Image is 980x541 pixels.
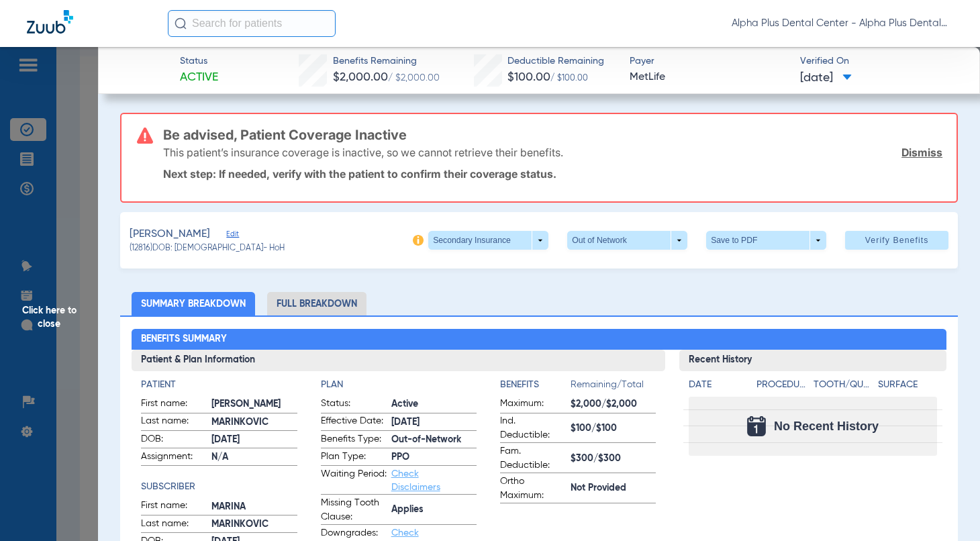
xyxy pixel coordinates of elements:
app-breakdown-title: Surface [878,378,937,397]
span: Out-of-Network [391,433,477,447]
span: [PERSON_NAME] [130,226,210,243]
h4: Date [689,378,745,392]
span: (12816) DOB: [DEMOGRAPHIC_DATA] - HoH [130,243,285,255]
span: Applies [391,503,477,517]
span: MARINA [211,500,297,514]
span: / $2,000.00 [388,73,440,83]
span: [DATE] [391,415,477,430]
span: / $100.00 [550,75,588,83]
span: MARINKOVIC [211,518,297,532]
li: Summary Breakdown [132,292,255,315]
span: Benefits Type: [321,432,387,448]
h3: Patient & Plan Information [132,350,665,371]
a: Check Disclaimers [391,469,440,492]
span: MetLife [630,69,788,86]
span: Effective Date: [321,414,387,430]
span: DOB: [141,432,207,448]
span: Payer [630,54,788,68]
h4: Surface [878,378,937,392]
span: $300/$300 [571,452,656,466]
h4: Benefits [500,378,571,392]
span: [DATE] [800,70,852,87]
span: Fam. Deductible: [500,444,566,473]
a: Dismiss [901,146,942,159]
h2: Benefits Summary [132,329,946,350]
span: No Recent History [774,420,879,433]
span: Active [391,397,477,411]
span: Ind. Deductible: [500,414,566,442]
span: MARINKOVIC [211,415,297,430]
h4: Tooth/Quad [814,378,873,392]
span: Ortho Maximum: [500,475,566,503]
button: Secondary Insurance [428,231,548,250]
app-breakdown-title: Benefits [500,378,571,397]
li: Full Breakdown [267,292,366,315]
span: Verified On [800,54,959,68]
h4: Subscriber [141,480,297,494]
h4: Plan [321,378,477,392]
span: $100/$100 [571,422,656,436]
app-breakdown-title: Tooth/Quad [814,378,873,397]
img: error-icon [137,128,153,144]
span: Maximum: [500,397,566,413]
span: Plan Type: [321,450,387,466]
span: Status: [321,397,387,413]
span: $100.00 [507,71,550,83]
app-breakdown-title: Date [689,378,745,397]
h4: Procedure [756,378,809,392]
span: Assignment: [141,450,207,466]
button: Out of Network [567,231,687,250]
img: Search Icon [175,17,187,30]
span: Remaining/Total [571,378,656,397]
img: Calendar [747,416,766,436]
p: This patient’s insurance coverage is inactive, so we cannot retrieve their benefits. [163,146,563,159]
span: First name: [141,397,207,413]
span: N/A [211,450,297,464]
span: [PERSON_NAME] [211,397,297,411]
span: $2,000.00 [333,71,388,83]
button: Verify Benefits [845,231,948,250]
h4: Patient [141,378,297,392]
span: [DATE] [211,433,297,447]
img: Zuub Logo [27,10,73,34]
span: Last name: [141,517,207,533]
span: Last name: [141,414,207,430]
img: info-icon [413,235,424,246]
span: Waiting Period: [321,467,387,494]
span: Active [180,69,218,86]
span: Alpha Plus Dental Center - Alpha Plus Dental [732,17,953,30]
span: $2,000/$2,000 [571,397,656,411]
span: Deductible Remaining [507,54,604,68]
span: Edit [226,230,238,242]
h3: Be advised, Patient Coverage Inactive [163,128,942,142]
span: First name: [141,499,207,515]
span: Verify Benefits [865,235,929,246]
app-breakdown-title: Procedure [756,378,809,397]
p: Next step: If needed, verify with the patient to confirm their coverage status. [163,167,942,181]
span: Benefits Remaining [333,54,440,68]
span: Missing Tooth Clause: [321,496,387,524]
span: Status [180,54,218,68]
span: Not Provided [571,481,656,495]
input: Search for patients [168,10,336,37]
h3: Recent History [679,350,946,371]
span: PPO [391,450,477,464]
button: Save to PDF [706,231,826,250]
iframe: Chat Widget [913,477,980,541]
